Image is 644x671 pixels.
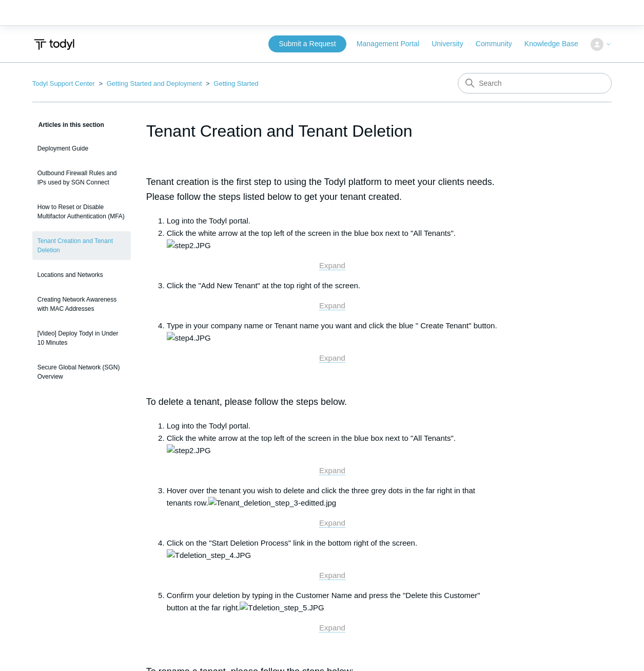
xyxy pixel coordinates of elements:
[319,518,345,527] span: Expand
[32,290,131,319] a: Creating Network Awareness with MAC Addresses
[32,80,95,87] a: Todyl Support Center
[167,239,211,252] img: step2.JPG
[357,39,430,49] a: Management Portal
[268,35,346,52] a: Submit a Request
[319,353,345,363] a: Expand
[146,177,495,202] span: Tenant creation is the first step to using the Todyl platform to meet your clients needs. Please ...
[32,80,97,87] li: Todyl Support Center
[432,39,473,49] a: University
[32,231,131,260] a: Tenant Creation and Tenant Deletion
[167,484,498,529] li: Hover over the tenant you wish to delete and click the three grey dots in the far right in that t...
[167,432,498,477] li: Click the white arrow at the top left of the screen in the blue box next to "All Tenants".
[524,39,589,49] a: Knowledge Base
[146,119,498,143] h1: Tenant Creation and Tenant Deletion
[167,549,251,562] img: Tdeletion_step_4.JPG
[319,301,345,310] a: Expand
[32,35,76,54] img: Todyl Support Center Help Center home page
[319,571,345,580] span: Expand
[167,279,498,312] li: Click the "Add New Tenant" at the top right of the screen.
[458,73,612,94] input: Search
[167,227,498,272] li: Click the white arrow at the top left of the screen in the blue box next to "All Tenants".
[167,444,211,457] img: step2.JPG
[32,121,104,128] span: Articles in this section
[167,420,498,432] li: Log into the Todyl portal.
[319,261,345,270] span: Expand
[146,397,347,407] span: To delete a tenant, please follow the steps below.
[208,497,337,509] img: Tenant_deletion_step_3-editted.jpg
[32,139,131,158] a: Deployment Guide
[32,358,131,386] a: Secure Global Network (SGN) Overview
[213,80,258,87] a: Getting Started
[32,265,131,285] a: Locations and Networks
[167,537,498,582] li: Click on the "Start Deletion Process" link in the bottom right of the screen.
[319,353,345,362] span: Expand
[319,261,345,270] a: Expand
[167,332,211,344] img: step4.JPG
[107,80,202,87] a: Getting Started and Deployment
[319,466,345,475] a: Expand
[167,589,498,634] li: Confirm your deletion by typing in the Customer Name and press the "Delete this Customer" button ...
[32,324,131,352] a: [Video] Deploy Todyl in Under 10 Minutes
[97,80,204,87] li: Getting Started and Deployment
[319,623,345,632] a: Expand
[167,215,498,227] li: Log into the Todyl portal.
[32,197,131,226] a: How to Reset or Disable Multifactor Authentication (MFA)
[319,518,345,528] a: Expand
[319,466,345,475] span: Expand
[167,320,498,364] li: Type in your company name or Tenant name you want and click the blue " Create Tenant" button.
[32,163,131,192] a: Outbound Firewall Rules and IPs used by SGN Connect
[204,80,259,87] li: Getting Started
[476,39,522,49] a: Community
[240,602,324,614] img: Tdeletion_step_5.JPG
[319,571,345,580] a: Expand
